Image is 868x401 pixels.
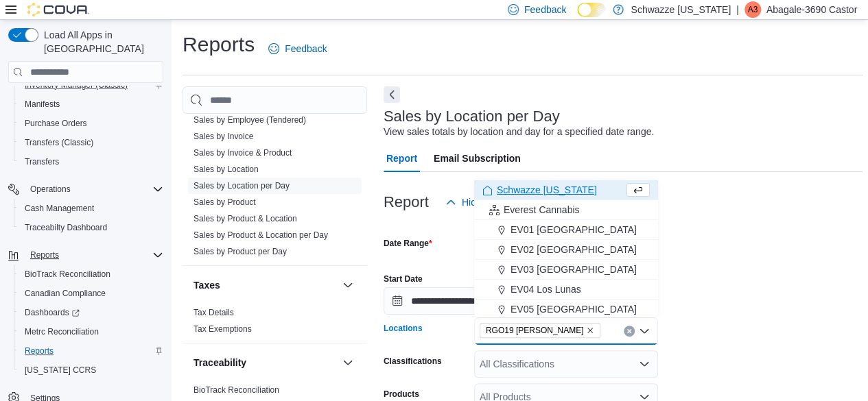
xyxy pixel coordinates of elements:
[434,145,521,172] span: Email Subscription
[193,197,256,207] a: Sales by Product
[193,115,306,125] a: Sales by Employee (Tendered)
[25,269,110,280] span: BioTrack Reconciliation
[27,3,89,16] img: Cova
[384,194,429,210] h3: Report
[25,288,106,299] span: Canadian Compliance
[577,17,578,18] span: Dark Mode
[193,324,252,334] a: Tax Exemptions
[14,284,169,303] button: Canadian Compliance
[511,263,637,276] span: EV03 [GEOGRAPHIC_DATA]
[474,280,658,300] button: EV04 Los Lunas
[193,385,279,396] span: BioTrack Reconciliation
[193,164,259,175] span: Sales by Location
[384,389,419,400] label: Products
[193,165,259,174] a: Sales by Location
[25,118,87,129] span: Purchase Orders
[25,181,76,197] button: Operations
[631,1,731,18] p: Schwazze [US_STATE]
[639,326,650,337] button: Close list of options
[193,324,252,335] span: Tax Exemptions
[25,326,99,337] span: Metrc Reconciliation
[19,266,163,282] span: BioTrack Reconciliation
[384,238,432,249] label: Date Range
[193,278,220,292] h3: Taxes
[384,86,400,103] button: Next
[193,307,234,318] span: Tax Details
[285,42,327,56] span: Feedback
[193,131,253,142] span: Sales by Invoice
[193,132,253,141] a: Sales by Invoice
[747,1,758,18] span: A3
[193,308,234,317] a: Tax Details
[25,222,107,233] span: Traceabilty Dashboard
[474,300,658,319] button: EV05 [GEOGRAPHIC_DATA]
[183,304,367,343] div: Taxes
[384,108,560,125] h3: Sales by Location per Day
[14,361,169,380] button: [US_STATE] CCRS
[19,266,116,282] a: BioTrack Reconciliation
[19,362,102,378] a: [US_STATE] CCRS
[624,326,635,337] button: Clear input
[19,115,93,132] a: Purchase Orders
[25,247,64,263] button: Reports
[193,197,256,208] span: Sales by Product
[19,304,85,321] a: Dashboards
[14,114,169,133] button: Purchase Orders
[586,326,594,335] button: Remove RGO19 Hobbs from selection in this group
[340,277,356,293] button: Taxes
[384,274,423,284] label: Start Date
[744,1,761,18] div: Abagale-3690 Castor
[474,220,658,240] button: EV01 [GEOGRAPHIC_DATA]
[462,195,534,209] span: Hide Parameters
[504,203,580,217] span: Everest Cannabis
[474,260,658,280] button: EV03 [GEOGRAPHIC_DATA]
[14,152,169,171] button: Transfers
[511,282,581,296] span: EV04 Los Lunas
[38,28,163,56] span: Load All Apps in [GEOGRAPHIC_DATA]
[480,323,601,338] span: RGO19 Hobbs
[486,324,584,337] span: RGO19 [PERSON_NAME]
[193,180,290,191] span: Sales by Location per Day
[19,96,163,112] span: Manifests
[25,247,163,263] span: Reports
[524,3,566,16] span: Feedback
[19,362,163,378] span: Washington CCRS
[19,134,163,151] span: Transfers (Classic)
[25,365,96,376] span: [US_STATE] CCRS
[19,285,163,302] span: Canadian Compliance
[19,200,163,217] span: Cash Management
[19,219,163,236] span: Traceabilty Dashboard
[193,246,287,257] span: Sales by Product per Day
[193,230,328,240] a: Sales by Product & Location per Day
[25,99,60,110] span: Manifests
[19,200,99,217] a: Cash Management
[19,324,104,340] a: Metrc Reconciliation
[25,181,163,197] span: Operations
[193,230,328,241] span: Sales by Product & Location per Day
[3,180,169,199] button: Operations
[30,250,59,260] span: Reports
[474,200,658,220] button: Everest Cannabis
[736,1,739,18] p: |
[440,189,539,216] button: Hide Parameters
[474,240,658,260] button: EV02 [GEOGRAPHIC_DATA]
[193,214,297,223] a: Sales by Product & Location
[497,183,597,197] span: Schwazze [US_STATE]
[30,184,71,195] span: Operations
[183,29,367,265] div: Sales
[384,323,423,334] label: Locations
[19,154,163,170] span: Transfers
[19,219,113,236] a: Traceabilty Dashboard
[19,115,163,132] span: Purchase Orders
[639,359,650,369] button: Open list of options
[25,345,54,356] span: Reports
[384,287,515,315] input: Press the down key to open a popover containing a calendar.
[193,213,297,224] span: Sales by Product & Location
[193,385,279,395] a: BioTrack Reconciliation
[193,356,337,369] button: Traceability
[474,180,658,200] button: Schwazze [US_STATE]
[193,148,292,158] a: Sales by Invoice & Product
[766,1,857,18] p: Abagale-3690 Castor
[19,96,65,112] a: Manifests
[19,154,64,170] a: Transfers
